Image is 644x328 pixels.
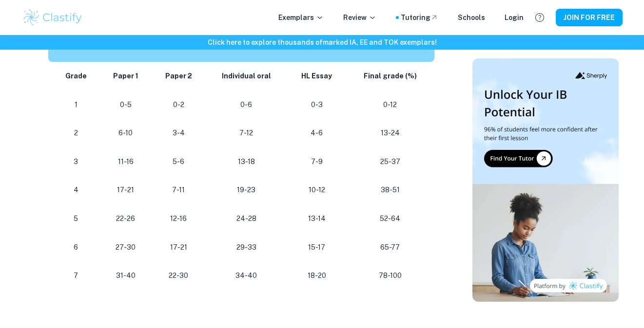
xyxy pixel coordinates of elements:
strong: Grade [65,72,87,80]
strong: Final grade (%) [364,72,417,80]
strong: Paper 2 [165,72,192,80]
p: 0-6 [213,98,279,111]
strong: Paper 1 [113,72,138,80]
p: 34-40 [213,269,279,282]
p: 3-4 [159,127,197,140]
p: 24-28 [213,212,279,225]
p: Exemplars [278,12,324,23]
p: 27-30 [108,241,144,254]
button: JOIN FOR FREE [556,9,623,26]
p: 5 [60,212,92,225]
p: 0-2 [159,98,197,111]
a: Tutoring [401,12,438,23]
p: 0-5 [108,98,144,111]
p: 15-17 [295,241,338,254]
p: 4-6 [295,127,338,140]
p: 0-3 [295,98,338,111]
button: Help and Feedback [531,9,548,26]
p: 78-100 [354,269,427,282]
p: 18-20 [295,269,338,282]
img: Thumbnail [472,58,619,302]
p: 13-18 [213,155,279,168]
p: 6-10 [108,127,144,140]
p: 5-6 [159,155,197,168]
p: 65-77 [354,241,427,254]
p: 19-23 [213,183,279,197]
p: 38-51 [354,183,427,197]
p: 11-16 [108,155,144,168]
p: 22-30 [159,269,197,282]
p: 31-40 [108,269,144,282]
h6: Click here to explore thousands of marked IA, EE and TOK exemplars ! [2,37,642,48]
a: Schools [458,12,485,23]
p: 10-12 [295,183,338,197]
p: 0-12 [354,98,427,111]
p: Review [343,12,376,23]
strong: Individual oral [222,72,271,80]
p: 7-11 [159,183,197,197]
p: 25-37 [354,155,427,168]
p: 4 [60,183,92,197]
p: 6 [60,241,92,254]
p: 3 [60,155,92,168]
p: 13-24 [354,127,427,140]
p: 1 [60,98,92,111]
p: 52-64 [354,212,427,225]
p: 22-26 [108,212,144,225]
strong: HL Essay [301,72,332,80]
p: 17-21 [108,183,144,197]
p: 12-16 [159,212,197,225]
p: 17-21 [159,241,197,254]
p: 29-33 [213,241,279,254]
p: 13-14 [295,212,338,225]
p: 7-9 [295,155,338,168]
p: 7 [60,269,92,282]
p: 7-12 [213,127,279,140]
p: 2 [60,127,92,140]
a: Login [505,12,524,23]
img: Clastify logo [22,8,84,27]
